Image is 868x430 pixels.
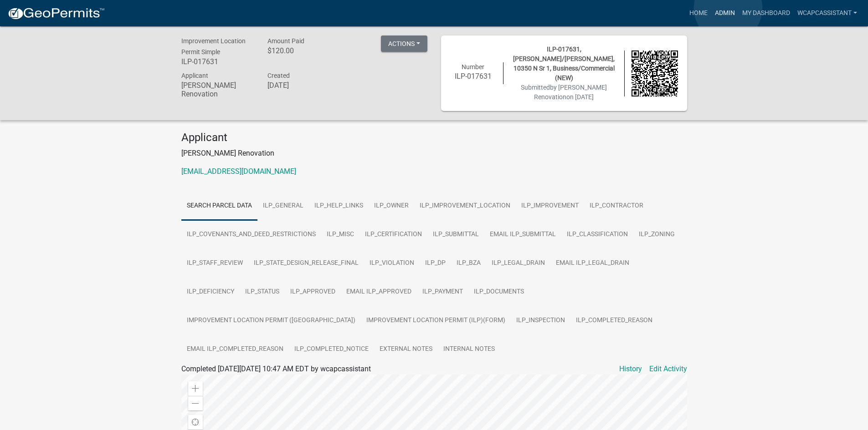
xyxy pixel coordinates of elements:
a: ILP_GENERAL [257,192,309,221]
h6: ILP-017631 [181,57,254,66]
a: ILP_STAFF_REVIEW [181,249,248,278]
a: ILP_DP [420,249,451,278]
a: ILP_VIOLATION [364,249,420,278]
div: Find my location [188,415,203,430]
h4: Applicant [181,131,687,144]
a: ILP_OWNER [369,192,414,221]
a: My Dashboard [739,5,794,22]
a: Email ILP_LEGAL_DRAIN [550,249,635,278]
a: Email ILP_COMPLETED_REASON [181,335,289,364]
a: Improvement Location Permit ([GEOGRAPHIC_DATA]) [181,306,361,335]
a: Search Parcel Data [181,192,257,221]
span: Completed [DATE][DATE] 10:47 AM EDT by wcapcassistant [181,364,371,373]
a: ILP_IMPROVEMENT_LOCATION [414,192,516,221]
a: Admin [711,5,739,22]
a: ILP_CERTIFICATION [360,220,427,249]
a: Edit Activity [649,364,687,374]
a: ILP_IMPROVEMENT [516,192,584,221]
h6: $120.00 [267,46,340,55]
a: ILP_STATUS [240,278,285,307]
a: ILP_CONTRACTOR [584,192,649,221]
a: ILP_ZONING [633,220,680,249]
span: by [PERSON_NAME] Renovation [534,84,607,101]
div: Zoom in [188,381,203,396]
h6: [PERSON_NAME] Renovation [181,81,254,98]
a: ILP_APPROVED [285,278,341,307]
span: Submitted on [DATE] [521,84,607,101]
a: ILP_BZA [451,249,486,278]
a: ILP_PAYMENT [417,278,468,307]
a: ILP_SUBMITTAL [427,220,484,249]
a: ILP_LEGAL_DRAIN [486,249,550,278]
a: Improvement Location Permit (ILP)(Form) [361,306,511,335]
a: Email ILP_APPROVED [341,278,417,307]
span: Improvement Location Permit Simple [181,37,246,56]
a: ILP_COMPLETED_NOTICE [289,335,374,364]
a: ILP_CLASSIFICATION [561,220,633,249]
span: Number [462,63,484,71]
img: QR code [632,51,678,97]
a: ILP_DEFICIENCY [181,278,240,307]
span: Amount Paid [267,37,304,45]
h6: ILP-017631 [450,72,497,81]
a: ILP_HELP_LINKS [309,192,369,221]
a: ILP_STATE_DESIGN_RELEASE_FINAL [248,249,364,278]
a: ILP_INSPECTION [511,306,570,335]
a: ILP_COVENANTS_AND_DEED_RESTRICTIONS [181,220,321,249]
a: ILP_DOCUMENTS [468,278,529,307]
p: [PERSON_NAME] Renovation [181,148,687,159]
span: Applicant [181,72,208,79]
a: History [619,364,642,374]
a: Internal Notes [438,335,500,364]
a: ILP_MISC [321,220,360,249]
a: ILP_COMPLETED_REASON [570,306,658,335]
a: [EMAIL_ADDRESS][DOMAIN_NAME] [181,167,296,176]
a: wcapcassistant [794,5,861,22]
span: ILP-017631, [PERSON_NAME]/[PERSON_NAME], 10350 N Sr 1, Business/Commercial (NEW) [513,46,615,81]
button: Actions [381,35,427,52]
div: Zoom out [188,396,203,410]
span: Created [267,72,290,79]
h6: [DATE] [267,81,340,90]
a: Email ILP_SUBMITTAL [484,220,561,249]
a: Home [686,5,711,22]
a: External Notes [374,335,438,364]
